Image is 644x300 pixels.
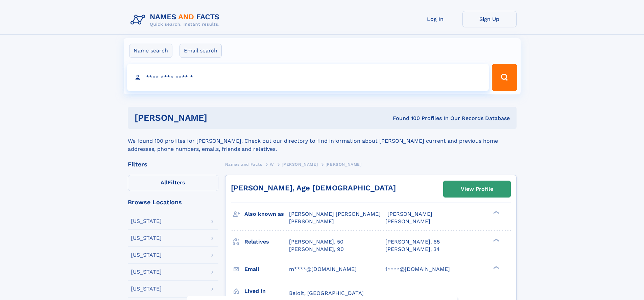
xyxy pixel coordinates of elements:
[461,181,493,197] div: View Profile
[289,218,334,225] span: [PERSON_NAME]
[225,160,262,168] a: Names and Facts
[180,44,222,58] label: Email search
[131,286,162,292] div: [US_STATE]
[492,238,500,242] div: ❯
[444,181,510,197] a: View Profile
[492,64,517,91] button: Search Button
[128,175,218,191] label: Filters
[270,162,274,167] span: W
[462,11,517,27] a: Sign Up
[128,11,225,29] img: Logo Names and Facts
[282,160,318,168] a: [PERSON_NAME]
[128,199,218,205] div: Browse Locations
[131,252,162,258] div: [US_STATE]
[326,162,362,167] span: [PERSON_NAME]
[289,211,381,217] span: [PERSON_NAME] [PERSON_NAME]
[135,114,300,122] h1: [PERSON_NAME]
[387,211,432,217] span: [PERSON_NAME]
[385,238,440,246] a: [PERSON_NAME], 65
[289,238,343,246] a: [PERSON_NAME], 50
[131,218,162,224] div: [US_STATE]
[128,161,218,167] div: Filters
[408,11,462,27] a: Log In
[492,265,500,270] div: ❯
[492,210,500,215] div: ❯
[161,179,168,186] span: All
[270,160,274,168] a: W
[231,184,396,192] a: [PERSON_NAME], Age [DEMOGRAPHIC_DATA]
[244,208,289,220] h3: Also known as
[385,246,440,253] a: [PERSON_NAME], 34
[289,290,364,296] span: Beloit, [GEOGRAPHIC_DATA]
[244,263,289,275] h3: Email
[282,162,318,167] span: [PERSON_NAME]
[129,44,172,58] label: Name search
[131,269,162,275] div: [US_STATE]
[244,285,289,297] h3: Lived in
[300,115,510,122] div: Found 100 Profiles In Our Records Database
[244,236,289,248] h3: Relatives
[127,64,489,91] input: search input
[131,235,162,241] div: [US_STATE]
[289,246,344,253] a: [PERSON_NAME], 90
[385,218,430,225] span: [PERSON_NAME]
[128,129,517,153] div: We found 100 profiles for [PERSON_NAME]. Check out our directory to find information about [PERSO...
